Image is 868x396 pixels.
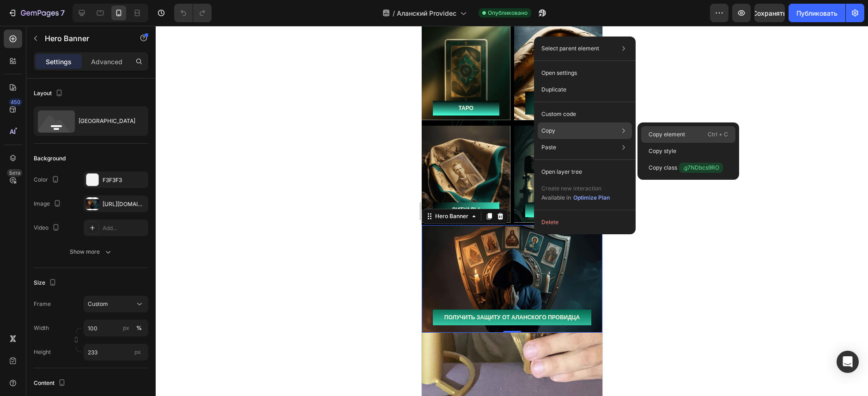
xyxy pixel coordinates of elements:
div: Бета [7,169,22,177]
span: Опубликовано [488,9,528,17]
p: Settings [46,57,72,67]
div: [URL][DOMAIN_NAME] [103,200,146,208]
button: % [121,323,132,334]
div: Add... [103,224,146,232]
p: Copy element [649,130,685,139]
input: px [84,344,148,360]
div: Content [34,377,67,390]
div: Video [34,222,61,234]
div: % [136,324,142,332]
p: Open settings [541,69,577,77]
div: Open Intercom Messenger [837,351,859,373]
div: Layout [34,87,65,100]
p: Advanced [91,57,122,67]
div: Hero Banner [12,186,49,195]
p: Custom code [541,110,576,118]
button: px [134,323,145,334]
span: .g7NDbcs9RO [679,163,723,173]
button: Custom [84,296,148,312]
p: Select parent element [541,44,599,53]
p: ГАДАНИЕ НА ВОСКЕ [115,69,159,85]
iframe: Design area [422,26,602,396]
p: Hero Banner [45,33,123,44]
div: Background Image [92,100,181,197]
p: 7 [61,7,65,18]
input: px% [84,320,148,336]
button: 7 [4,4,69,22]
p: РИТУАЛЫ [30,180,58,188]
p: Duplicate [541,85,566,94]
div: Overlay [92,100,181,197]
p: ОБРЯДЫ [124,180,149,188]
p: Copy style [649,147,676,155]
a: РИТУАЛЫ [11,177,78,191]
div: Show more [70,247,113,256]
a: ПОЛУЧИТЬ ЗАЩИТУ ОТ АЛАНСКОГО ПРОВИДЦА [11,284,170,299]
p: Ctrl + C [708,130,728,139]
div: Undo/Redo [174,4,212,22]
button: Публиковать [789,4,845,22]
div: Image [34,198,63,210]
p: Copy class [649,163,723,173]
button: Show more [34,244,148,260]
label: Frame [34,300,51,308]
button: Optimize Plan [573,193,610,202]
label: Height [34,348,51,356]
div: Size [34,277,58,289]
div: [GEOGRAPHIC_DATA] [79,110,135,132]
button: Delete [538,214,632,231]
span: Custom [88,300,108,308]
a: ОБРЯДЫ [103,177,170,191]
div: Color [34,174,61,186]
div: 450 [9,98,22,106]
a: ГАДАНИЕ НА ВОСКЕ [103,66,170,89]
div: Optimize Plan [573,194,610,202]
div: px [123,324,129,332]
button: Сохранять [754,4,785,22]
p: Copy [541,127,555,135]
span: px [134,348,141,355]
span: Available in [541,194,571,201]
p: ПОЛУЧИТЬ ЗАЩИТУ ОТ АЛАНСКОГО ПРОВИДЦА [23,287,158,296]
span: Аланский Providec [397,8,456,18]
label: Width [34,324,49,332]
p: Paste [541,143,556,152]
div: F3F3F3 [103,176,146,184]
p: Open layer tree [541,168,582,176]
p: Create new interaction [541,184,610,193]
span: / [393,8,395,18]
div: Публиковать [796,8,838,18]
span: Сохранять [753,9,787,17]
div: Background [34,154,66,163]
